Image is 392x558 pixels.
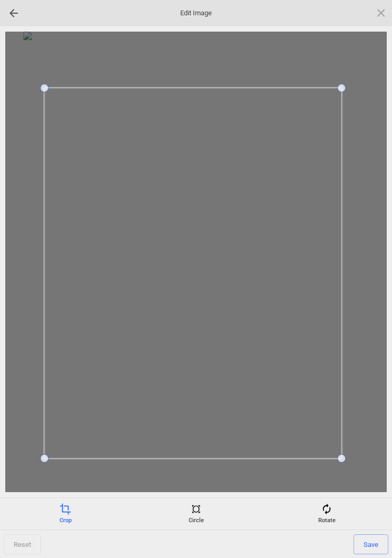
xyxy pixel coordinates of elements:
span: Click here or hit ESC to close picker [375,7,387,18]
div: Crop [3,503,128,524]
div: Go back [5,5,22,22]
div: Circle [133,503,259,524]
div: Rotate [264,503,389,524]
span: Edit Image [143,8,249,18]
span: Save [354,534,388,554]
